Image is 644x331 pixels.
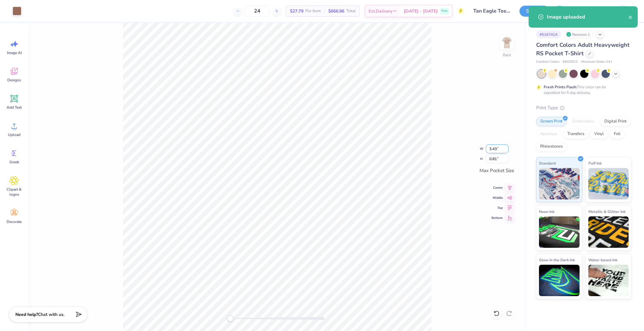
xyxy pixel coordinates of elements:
span: Metallic & Glitter Ink [588,208,625,215]
span: Designs [7,78,21,83]
span: Top [491,205,503,210]
div: Vinyl [590,129,608,139]
img: Neon Ink [539,216,580,248]
span: Chat with us. [38,312,64,317]
button: close [628,13,633,21]
div: Back [503,52,511,58]
div: Image uploaded [547,13,628,21]
span: Greek [9,160,19,165]
div: Accessibility label [227,315,233,322]
div: Digital Print [600,117,631,126]
span: Upload [8,132,20,137]
img: Metallic & Glitter Ink [588,216,629,248]
span: Comfort Colors [536,59,559,65]
div: # 516741A [536,30,561,38]
div: Transfers [563,129,588,139]
span: # 6030CC [563,59,578,65]
strong: Need help? [15,312,38,317]
div: Print Type [536,104,631,111]
a: [PERSON_NAME] [573,5,631,17]
img: Josephine Amber Orros [616,5,629,17]
span: Puff Ink [588,160,602,166]
span: Bottom [491,215,503,220]
div: Embroidery [569,117,598,126]
span: Est. Delivery [369,8,392,14]
div: Applique [536,129,561,139]
span: Neon Ink [539,208,554,215]
img: Water based Ink [588,265,629,296]
button: Save [519,6,549,17]
img: Back [501,36,513,49]
span: Center [491,185,503,190]
span: Water based Ink [588,257,617,263]
span: Clipart & logos [4,187,25,197]
span: Per Item [305,8,321,14]
div: Revision 1 [564,30,593,38]
span: Comfort Colors Adult Heavyweight RS Pocket T-Shirt [536,41,630,57]
div: Screen Print [536,117,567,126]
input: – – [245,5,269,17]
span: Middle [491,195,503,200]
div: Foil [610,129,625,139]
img: Glow in the Dark Ink [539,265,580,296]
span: [DATE] - [DATE] [404,8,438,14]
img: Puff Ink [588,168,629,199]
span: Add Text [7,105,22,110]
span: Glow in the Dark Ink [539,257,575,263]
span: $27.79 [290,8,303,14]
div: This color can be expedited for 5 day delivery. [544,84,621,95]
span: Total [346,8,356,14]
div: Rhinestones [536,142,567,151]
span: Minimum Order: 24 + [581,59,613,65]
span: Free [441,9,447,13]
span: Standard [539,160,556,166]
input: Untitled Design [469,5,515,17]
span: Decorate [7,219,22,224]
span: $666.96 [328,8,344,14]
strong: Fresh Prints Flash: [544,84,577,90]
span: Image AI [7,50,22,55]
img: Standard [539,168,580,199]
